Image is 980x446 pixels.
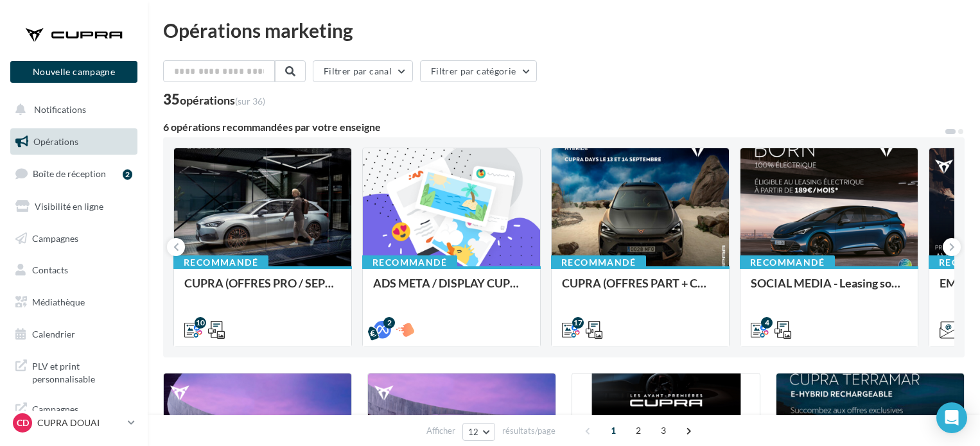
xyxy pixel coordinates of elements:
div: Recommandé [740,255,835,270]
a: Calendrier [8,321,140,348]
button: Filtrer par canal [313,60,413,82]
a: PLV et print personnalisable [8,352,140,390]
span: 1 [603,420,624,441]
div: Recommandé [173,255,268,270]
span: résultats/page [502,425,556,437]
span: CD [17,416,29,429]
div: 10 [195,317,206,329]
span: Afficher [426,425,455,437]
div: 35 [163,92,265,107]
div: SOCIAL MEDIA - Leasing social électrique - CUPRA Born [751,277,907,302]
div: Open Intercom Messenger [936,402,967,433]
span: PLV et print personnalisable [32,357,132,385]
button: 12 [462,423,495,441]
span: Boîte de réception [33,168,106,179]
div: CUPRA (OFFRES PART + CUPRA DAYS / SEPT) - SOCIAL MEDIA [562,277,719,302]
div: 6 opérations recommandées par votre enseigne [163,122,944,132]
button: Filtrer par catégorie [420,60,537,82]
div: 2 [383,317,395,329]
div: opérations [180,94,265,106]
a: Contacts [8,257,140,284]
span: Notifications [34,104,86,115]
a: Campagnes DataOnDemand [8,395,140,433]
div: 2 [123,169,132,180]
span: Campagnes DataOnDemand [32,400,132,428]
div: 17 [572,317,584,329]
div: ADS META / DISPLAY CUPRA DAYS Septembre 2025 [373,277,530,302]
button: Nouvelle campagne [10,61,137,83]
button: Notifications [8,96,135,123]
span: Opérations [33,136,78,147]
div: Recommandé [551,255,646,270]
span: Campagnes [32,232,78,243]
span: 3 [653,420,674,441]
a: Visibilité en ligne [8,193,140,220]
span: 12 [468,427,479,437]
a: Médiathèque [8,289,140,316]
a: CD CUPRA DOUAI [10,411,137,435]
span: Calendrier [32,329,75,339]
a: Boîte de réception2 [8,160,140,187]
div: Opérations marketing [163,21,965,40]
div: 4 [761,317,773,329]
div: CUPRA (OFFRES PRO / SEPT) - SOCIAL MEDIA [184,277,341,302]
div: Recommandé [362,255,457,270]
span: (sur 36) [235,96,265,107]
span: Contacts [32,264,68,275]
a: Opérations [8,128,140,155]
span: Médiathèque [32,296,85,307]
span: Visibilité en ligne [35,201,103,212]
p: CUPRA DOUAI [37,416,123,429]
a: Campagnes [8,225,140,252]
span: 2 [628,420,649,441]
